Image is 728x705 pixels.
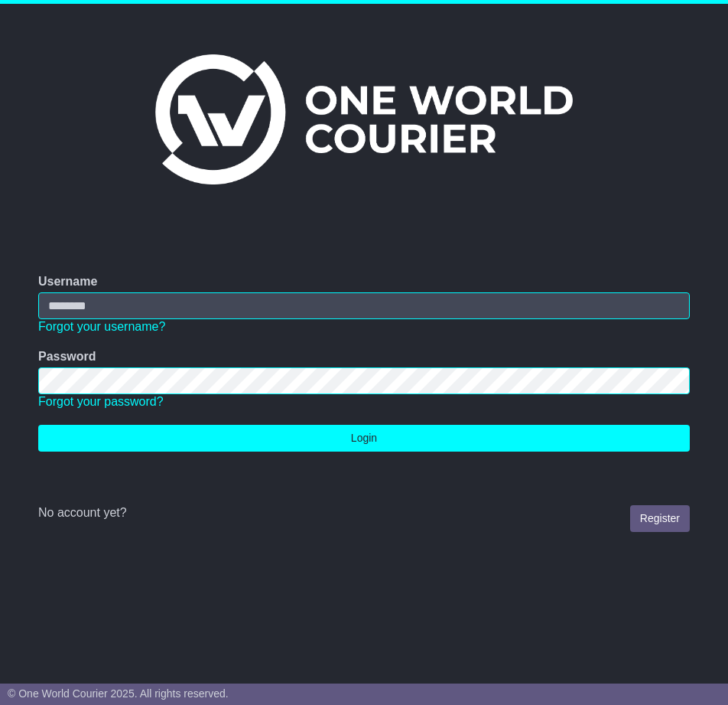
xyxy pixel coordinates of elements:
a: Forgot your password? [38,395,164,408]
a: Register [630,505,690,532]
label: Password [38,349,96,364]
button: Login [38,425,690,452]
span: © One World Courier 2025. All rights reserved. [8,687,229,700]
label: Username [38,274,97,289]
img: One World [155,54,573,184]
a: Forgot your username? [38,320,165,333]
div: No account yet? [38,505,690,520]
